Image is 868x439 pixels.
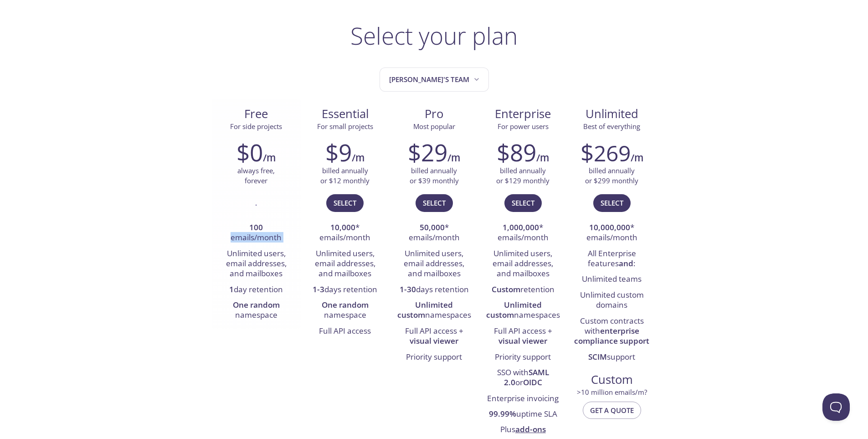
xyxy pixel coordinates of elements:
[219,246,294,282] li: Unlimited users, email addresses, and mailboxes
[504,194,542,212] button: Select
[574,272,649,287] li: Unlimited teams
[413,122,455,131] span: Most popular
[313,284,324,294] strong: 1-3
[237,166,275,186] p: always free, forever
[583,402,641,419] button: Get a quote
[397,106,471,122] span: Pro
[350,22,518,49] h1: Select your plan
[219,298,294,324] li: namespace
[410,336,458,346] strong: visual viewer
[352,150,365,165] h6: /m
[515,424,546,434] a: add-ons
[593,194,631,212] button: Select
[317,122,373,131] span: For small projects
[308,246,383,282] li: Unlimited users, email addresses, and mailboxes
[219,106,293,122] span: Free
[485,220,560,246] li: * emails/month
[230,122,282,131] span: For side projects
[389,73,481,86] span: [PERSON_NAME]'s team
[447,150,460,165] h6: /m
[492,284,520,294] strong: Custom
[496,166,550,186] p: billed annually or $129 monthly
[574,325,649,346] strong: enterprise compliance support
[485,423,560,438] li: Plus
[233,300,280,310] strong: One random
[249,222,263,232] strong: 100
[325,139,352,166] h2: $9
[420,222,445,232] strong: 50,000
[485,246,560,282] li: Unlimited users, email addresses, and mailboxes
[330,222,355,232] strong: 10,000
[322,300,369,310] strong: One random
[396,298,472,324] li: namespaces
[485,365,560,391] li: SSO with or
[631,150,643,165] h6: /m
[822,393,850,421] iframe: Help Scout Beacon - Open
[498,336,547,346] strong: visual viewer
[396,246,472,282] li: Unlimited users, email addresses, and mailboxes
[308,282,383,298] li: days retention
[574,314,649,350] li: Custom contracts with
[308,298,383,324] li: namespace
[416,194,453,212] button: Select
[489,408,516,419] strong: 99.99%
[423,197,446,209] span: Select
[485,282,560,298] li: retention
[574,350,649,365] li: support
[574,246,649,272] li: All Enterprise features :
[397,300,453,320] strong: Unlimited custom
[396,324,472,350] li: Full API access +
[320,166,370,186] p: billed annually or $12 monthly
[574,288,649,314] li: Unlimited custom domains
[590,404,634,416] span: Get a quote
[485,324,560,350] li: Full API access +
[619,258,633,269] strong: and
[380,67,489,92] button: Alison's team
[574,220,649,246] li: * emails/month
[503,222,539,232] strong: 1,000,000
[229,284,234,294] strong: 1
[498,122,549,131] span: For power users
[308,324,383,339] li: Full API access
[536,150,549,165] h6: /m
[263,150,276,165] h6: /m
[601,197,623,209] span: Select
[326,194,364,212] button: Select
[497,139,536,166] h2: $89
[396,220,472,246] li: * emails/month
[396,350,472,365] li: Priority support
[512,197,534,209] span: Select
[308,220,383,246] li: * emails/month
[219,220,294,246] li: emails/month
[400,284,416,294] strong: 1-30
[408,139,447,166] h2: $29
[308,106,382,122] span: Essential
[485,391,560,407] li: Enterprise invoicing
[589,222,630,232] strong: 10,000,000
[586,106,638,122] span: Unlimited
[485,407,560,422] li: uptime SLA
[236,139,263,166] h2: $0
[486,106,560,122] span: Enterprise
[580,139,631,166] h2: $
[486,300,542,320] strong: Unlimited custom
[485,298,560,324] li: namespaces
[334,197,356,209] span: Select
[583,122,640,131] span: Best of everything
[485,350,560,365] li: Priority support
[585,166,638,186] p: billed annually or $299 monthly
[523,377,542,387] strong: OIDC
[504,367,549,387] strong: SAML 2.0
[219,282,294,298] li: day retention
[588,351,607,362] strong: SCIM
[410,166,459,186] p: billed annually or $39 monthly
[396,282,472,298] li: days retention
[594,138,631,168] span: 269
[577,387,647,397] span: > 10 million emails/m?
[575,372,649,387] span: Custom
